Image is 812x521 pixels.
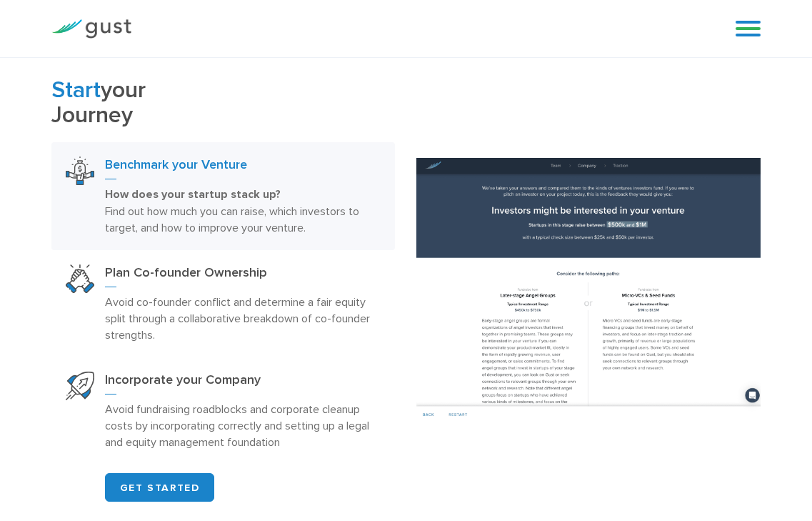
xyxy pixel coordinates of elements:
[105,401,381,450] p: Avoid fundraising roadblocks and corporate cleanup costs by incorporating correctly and setting u...
[105,157,381,179] h3: Benchmark your Venture
[51,142,396,250] a: Benchmark Your VentureBenchmark your VentureHow does your startup stack up? Find out how much you...
[51,78,396,128] h2: your Journey
[51,76,101,104] span: Start
[51,250,396,357] a: Plan Co Founder OwnershipPlan Co-founder OwnershipAvoid co-founder conflict and determine a fair ...
[105,372,381,395] h3: Incorporate your Company
[416,158,761,422] img: Benchmark your Venture
[66,157,94,185] img: Benchmark Your Venture
[66,372,94,400] img: Start Your Company
[105,473,215,502] a: GET STARTED
[105,294,381,343] p: Avoid co-founder conflict and determine a fair equity split through a collaborative breakdown of ...
[51,357,396,465] a: Start Your CompanyIncorporate your CompanyAvoid fundraising roadblocks and corporate cleanup cost...
[66,264,94,293] img: Plan Co Founder Ownership
[51,19,131,39] img: Gust Logo
[105,204,359,234] span: Find out how much you can raise, which investors to target, and how to improve your venture.
[105,187,281,202] strong: How does your startup stack up?
[105,264,381,287] h3: Plan Co-founder Ownership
